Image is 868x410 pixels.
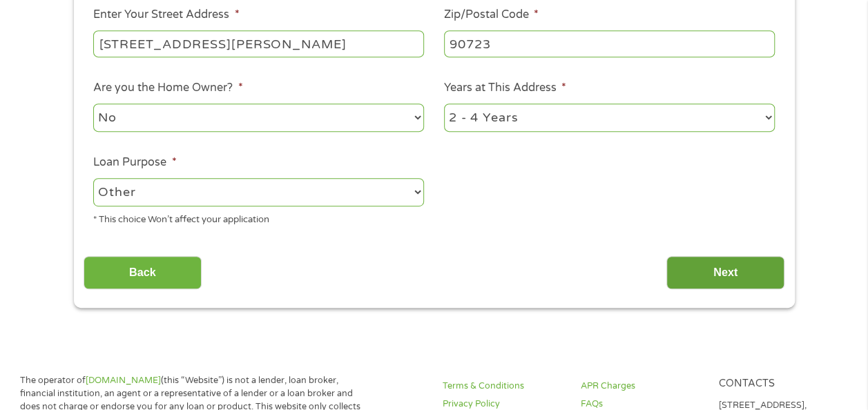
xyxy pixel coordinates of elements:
input: Next [666,256,784,290]
label: Years at This Address [444,81,566,95]
a: Terms & Conditions [443,380,564,393]
a: [DOMAIN_NAME] [86,375,161,386]
input: 1 Main Street [93,30,424,57]
label: Loan Purpose [93,155,176,170]
label: Are you the Home Owner? [93,81,242,95]
label: Zip/Postal Code [444,8,539,22]
a: APR Charges [581,380,702,393]
label: Enter Your Street Address [93,8,239,22]
h4: Contacts [718,378,840,391]
input: Back [84,256,202,290]
div: * This choice Won’t affect your application [93,208,424,227]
